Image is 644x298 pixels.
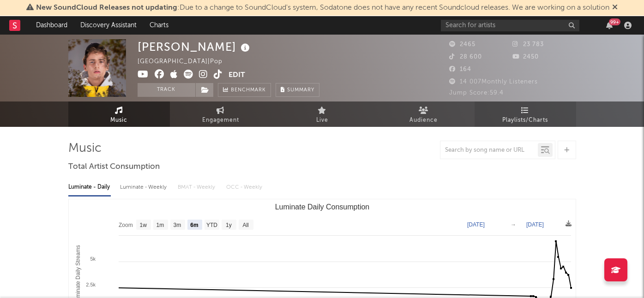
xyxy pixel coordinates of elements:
[612,4,618,12] span: Dismiss
[475,101,576,127] a: Playlists/Charts
[609,18,620,25] div: 99 +
[138,56,233,67] div: [GEOGRAPHIC_DATA] | Pop
[606,22,613,29] button: 99+
[218,83,271,97] a: Benchmark
[156,222,164,228] text: 1m
[287,88,314,93] span: Summary
[86,282,96,287] text: 2.5k
[449,90,504,96] span: Jump Score: 59.4
[138,83,195,97] button: Track
[206,222,217,228] text: YTD
[74,16,143,35] a: Discovery Assistant
[440,147,538,154] input: Search by song name or URL
[316,115,328,126] span: Live
[229,70,245,81] button: Edit
[90,256,96,262] text: 5k
[449,66,471,72] span: 164
[526,221,544,228] text: [DATE]
[449,79,538,85] span: 14 007 Monthly Listeners
[441,20,579,31] input: Search for artists
[190,222,198,228] text: 6m
[276,83,319,97] button: Summary
[68,101,170,127] a: Music
[30,16,74,35] a: Dashboard
[271,101,373,127] a: Live
[120,179,169,195] div: Luminate - Weekly
[119,222,133,228] text: Zoom
[143,16,175,35] a: Charts
[512,54,539,60] span: 2450
[467,221,485,228] text: [DATE]
[502,115,548,126] span: Playlists/Charts
[36,4,609,12] span: : Due to a change to SoundCloud's system, Sodatone does not have any recent Soundcloud releases. ...
[68,161,160,173] span: Total Artist Consumption
[170,101,271,127] a: Engagement
[173,222,181,228] text: 3m
[449,54,482,60] span: 28 600
[226,222,232,228] text: 1y
[275,203,369,211] text: Luminate Daily Consumption
[512,42,544,48] span: 23 783
[409,115,438,126] span: Audience
[202,115,239,126] span: Engagement
[511,221,516,228] text: →
[231,85,266,96] span: Benchmark
[449,42,475,48] span: 2465
[373,101,475,127] a: Audience
[36,4,177,12] span: New SoundCloud Releases not updating
[138,39,252,54] div: [PERSON_NAME]
[68,179,111,195] div: Luminate - Daily
[242,222,248,228] text: All
[110,115,127,126] span: Music
[139,222,147,228] text: 1w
